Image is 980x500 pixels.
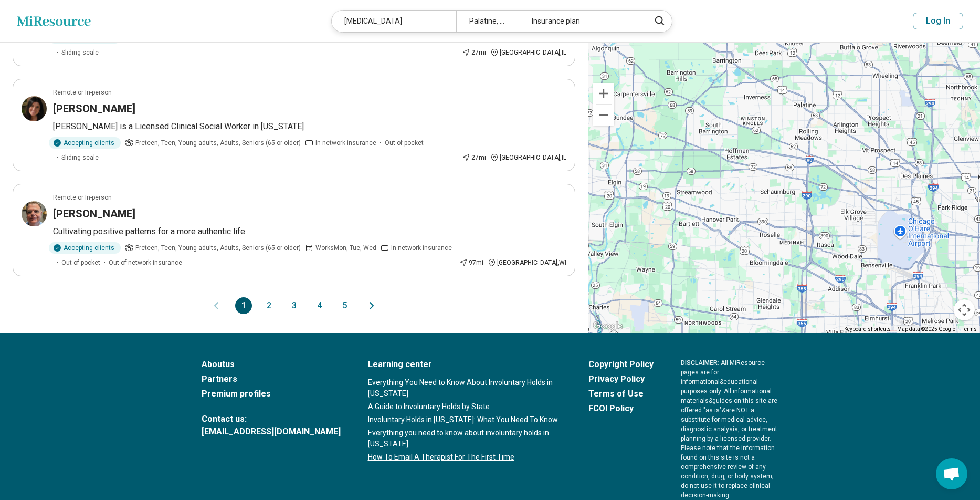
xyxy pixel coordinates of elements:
div: Accepting clients [49,137,121,149]
button: 3 [286,297,302,314]
a: Everything you need to know about involuntary holds in [US_STATE] [368,428,561,450]
span: Map data ©2025 Google [897,326,955,332]
button: Previous page [210,297,223,314]
a: Involuntary Holds in [US_STATE]: What You Need To Know [368,414,561,425]
a: Aboutus [202,358,341,371]
span: Out-of-pocket [385,138,424,148]
a: Open this area in Google Maps (opens a new window) [591,319,625,333]
div: Accepting clients [49,242,121,254]
a: FCOI Policy [588,402,654,415]
div: 27 mi [462,153,486,162]
h3: [PERSON_NAME] [53,206,135,221]
a: [EMAIL_ADDRESS][DOMAIN_NAME] [202,425,341,438]
a: Partners [202,373,341,386]
span: Out-of-pocket [61,258,100,267]
a: A Guide to Involuntary Holds by State [368,401,561,412]
button: 4 [311,297,328,314]
a: Premium profiles [202,388,341,400]
span: Preteen, Teen, Young adults, Adults, Seniors (65 or older) [135,243,301,253]
span: In-network insurance [315,138,376,148]
p: Cultivating positive patterns for a more authentic life. [53,225,566,238]
span: In-network insurance [391,243,452,253]
a: How To Email A Therapist For The First Time [368,452,561,463]
a: Terms (opens in new tab) [962,326,977,332]
h3: [PERSON_NAME] [53,101,135,116]
button: Next page [365,297,378,314]
button: 2 [260,297,277,314]
a: Terms of Use [588,388,654,400]
a: Everything You Need to Know About Involuntary Holds in [US_STATE] [368,377,561,399]
a: Learning center [368,358,561,371]
button: Log In [913,13,963,29]
span: Sliding scale [61,153,99,162]
div: [GEOGRAPHIC_DATA] , WI [488,258,566,267]
p: : All MiResource pages are for informational & educational purposes only. All informational mater... [681,358,779,500]
div: 27 mi [462,48,486,57]
p: Remote or In-person [53,88,112,97]
button: Keyboard shortcuts [844,326,891,333]
span: DISCLAIMER [681,359,718,367]
span: Preteen, Teen, Young adults, Adults, Seniors (65 or older) [135,138,301,148]
div: [GEOGRAPHIC_DATA] , IL [490,48,566,57]
div: 97 mi [459,258,483,267]
button: 1 [235,297,252,314]
button: Zoom in [593,83,614,104]
img: Google [591,319,625,333]
span: Sliding scale [61,48,99,57]
button: Map camera controls [954,299,975,320]
div: Palatine, IL 60067 [456,11,519,32]
p: [PERSON_NAME] is a Licensed Clinical Social Worker in [US_STATE] [53,120,566,133]
span: Out-of-network insurance [109,258,182,267]
a: Copyright Policy [588,358,654,371]
div: Insurance plan [519,11,643,32]
p: Remote or In-person [53,193,112,202]
span: Works Mon, Tue, Wed [315,243,376,253]
a: Privacy Policy [588,373,654,386]
button: 5 [336,297,353,314]
div: [GEOGRAPHIC_DATA] , IL [490,153,566,162]
div: [MEDICAL_DATA] [332,11,456,32]
span: Contact us: [202,413,341,425]
button: Zoom out [593,105,614,126]
a: Open chat [936,458,967,489]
